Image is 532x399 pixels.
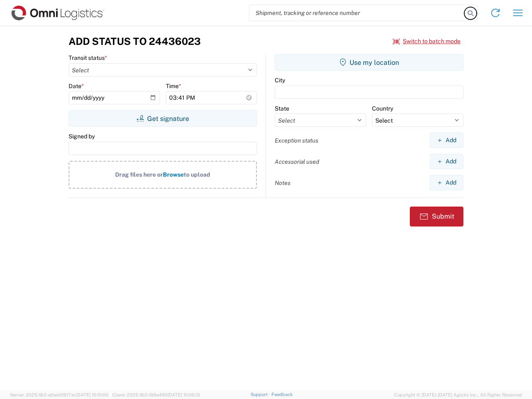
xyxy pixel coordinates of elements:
[69,133,95,140] label: Signed by
[76,392,108,397] span: [DATE] 10:10:00
[275,137,318,144] label: Exception status
[275,76,285,84] label: City
[430,133,463,148] button: Add
[10,392,108,397] span: Server: 2025.18.0-a0edd1917ac
[249,5,465,21] input: Shipment, tracking or reference number
[69,110,257,127] button: Get signature
[112,392,200,397] span: Client: 2025.18.0-198a450
[393,34,461,48] button: Switch to batch mode
[394,391,522,399] span: Copyright © [DATE]-[DATE] Agistix Inc., All Rights Reserved
[275,105,289,112] label: State
[167,392,200,397] span: [DATE] 10:06:13
[372,105,393,112] label: Country
[184,171,210,178] span: to upload
[69,35,201,47] h3: Add Status to 24436023
[275,54,463,71] button: Use my location
[115,171,163,178] span: Drag files here or
[69,54,107,62] label: Transit status
[275,158,319,165] label: Accessorial used
[275,179,291,187] label: Notes
[163,171,184,178] span: Browse
[430,175,463,190] button: Add
[410,207,463,227] button: Submit
[69,82,84,90] label: Date
[430,154,463,169] button: Add
[166,82,181,90] label: Time
[271,392,293,397] a: Feedback
[251,392,271,397] a: Support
